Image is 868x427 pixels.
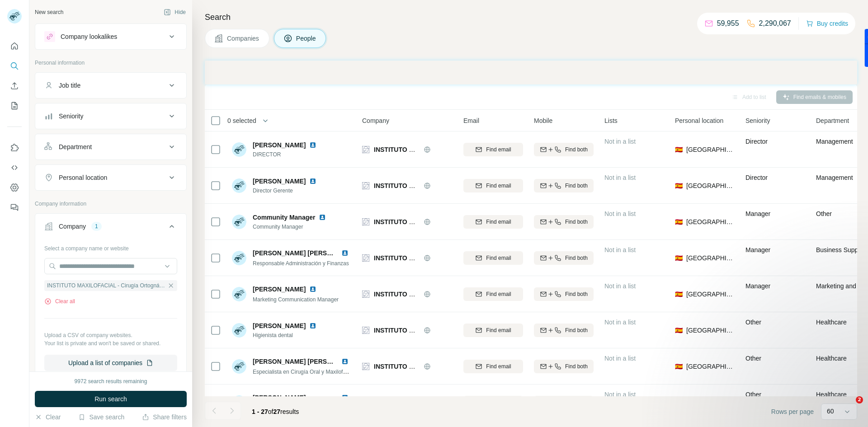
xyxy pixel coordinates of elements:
[565,254,588,262] span: Find both
[534,287,594,301] button: Find both
[232,323,246,338] img: Avatar
[604,319,636,326] span: Not in a list
[675,217,683,226] span: 🇪🇸
[565,145,588,154] span: Find both
[686,290,735,299] span: [GEOGRAPHIC_DATA]
[232,178,246,193] img: Avatar
[816,210,832,217] span: Other
[253,177,306,186] span: [PERSON_NAME]
[44,241,177,253] div: Select a company name or website
[362,254,369,262] img: Logo of INSTITUTO MAXILOFACIAL - Cirugía Ortognática e Implantología
[232,395,246,410] img: Avatar
[463,251,523,265] button: Find email
[374,327,569,334] span: INSTITUTO MAXILOFACIAL - Cirugía Ortognática e Implantología
[856,396,863,404] span: 2
[604,116,618,125] span: Lists
[745,116,770,125] span: Seniority
[816,116,849,125] span: Department
[362,363,369,370] img: Logo of INSTITUTO MAXILOFACIAL - Cirugía Ortognática e Implantología
[232,287,246,301] img: Avatar
[675,290,683,299] span: 🇪🇸
[463,143,523,156] button: Find email
[463,116,479,125] span: Email
[534,116,552,125] span: Mobile
[463,215,523,229] button: Find email
[309,141,316,149] img: LinkedIn logo
[44,355,177,371] button: Upload a list of companies
[565,290,588,298] span: Find both
[253,187,320,195] span: Director Gerente
[534,324,594,337] button: Find both
[565,362,588,371] span: Find both
[486,326,511,334] span: Find email
[565,326,588,334] span: Find both
[745,246,770,253] span: Manager
[227,34,260,43] span: Companies
[362,182,369,189] img: Logo of INSTITUTO MAXILOFACIAL - Cirugía Ortognática e Implantología
[35,75,186,96] button: Job title
[374,182,569,189] span: INSTITUTO MAXILOFACIAL - Cirugía Ortognática e Implantología
[44,339,177,347] p: Your list is private and won't be saved or shared.
[463,287,523,301] button: Find email
[486,182,511,190] span: Find email
[205,11,857,23] h4: Search
[59,112,83,121] div: Seniority
[745,210,770,217] span: Manager
[675,116,723,125] span: Personal location
[686,362,735,371] span: [GEOGRAPHIC_DATA]
[717,18,739,29] p: 59,955
[816,138,853,145] span: Management
[309,322,316,329] img: LinkedIn logo
[253,358,390,365] span: [PERSON_NAME] [PERSON_NAME] , MD PhD
[534,215,594,229] button: Find both
[232,215,246,229] img: Avatar
[59,81,80,90] div: Job title
[675,253,683,263] span: 🇪🇸
[7,78,22,94] button: Enrich CSV
[604,282,636,290] span: Not in a list
[604,174,636,181] span: Not in a list
[35,8,63,16] div: New search
[35,26,186,47] button: Company lookalikes
[44,331,177,339] p: Upload a CSV of company websites.
[745,174,768,181] span: Director
[253,296,339,303] span: Marketing Communication Manager
[486,254,511,262] span: Find email
[341,394,349,401] img: LinkedIn logo
[463,360,523,373] button: Find email
[686,181,735,190] span: [GEOGRAPHIC_DATA]
[7,179,22,196] button: Dashboard
[362,146,369,153] img: Logo of INSTITUTO MAXILOFACIAL - Cirugía Ortognática e Implantología
[374,218,569,225] span: INSTITUTO MAXILOFACIAL - Cirugía Ortognática e Implantología
[374,363,569,370] span: INSTITUTO MAXILOFACIAL - Cirugía Ortognática e Implantología
[296,34,317,43] span: People
[565,182,588,190] span: Find both
[463,324,523,337] button: Find email
[675,145,683,154] span: 🇪🇸
[7,160,22,176] button: Use Surfe API
[686,253,735,263] span: [GEOGRAPHIC_DATA]
[534,251,594,265] button: Find both
[227,116,256,125] span: 0 selected
[604,355,636,362] span: Not in a list
[816,174,853,181] span: Management
[253,331,320,339] span: Higienista dental
[47,282,165,290] span: INSTITUTO MAXILOFACIAL - Cirugía Ortognática e Implantología
[341,358,349,365] img: LinkedIn logo
[534,360,594,373] button: Find both
[675,362,683,371] span: 🇪🇸
[268,408,274,415] span: of
[745,138,768,145] span: Director
[565,218,588,226] span: Find both
[675,326,683,335] span: 🇪🇸
[59,222,86,231] div: Company
[35,167,186,188] button: Personal location
[7,140,22,156] button: Use Surfe on LinkedIn
[252,408,268,415] span: 1 - 27
[362,327,369,334] img: Logo of INSTITUTO MAXILOFACIAL - Cirugía Ortognática e Implantología
[35,413,61,422] button: Clear
[35,59,187,67] p: Personal information
[7,58,22,74] button: Search
[486,290,511,298] span: Find email
[486,218,511,226] span: Find email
